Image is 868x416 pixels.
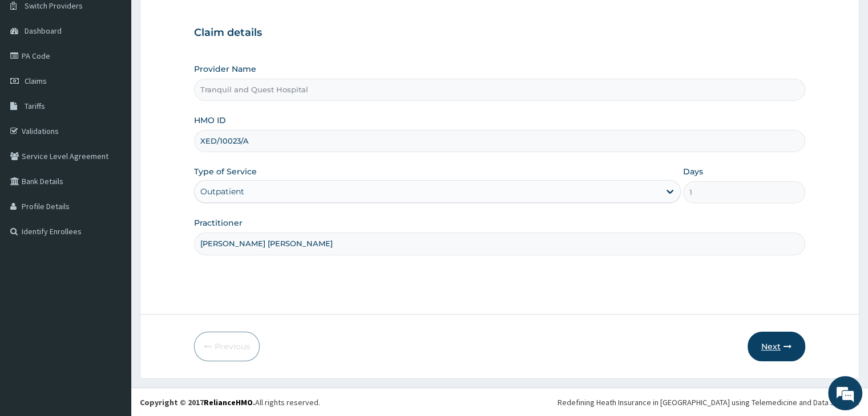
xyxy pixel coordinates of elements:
[558,397,859,408] div: Redefining Heath Insurance in [GEOGRAPHIC_DATA] using Telemedicine and Data Science!
[25,76,47,86] span: Claims
[25,1,83,11] span: Switch Providers
[194,233,805,255] input: Enter Name
[204,397,253,407] a: RelianceHMO
[194,115,226,126] label: HMO ID
[25,26,62,36] span: Dashboard
[200,186,244,197] div: Outpatient
[683,166,703,177] label: Days
[194,27,805,39] h3: Claim details
[25,101,45,111] span: Tariffs
[194,217,243,229] label: Practitioner
[140,397,255,407] strong: Copyright © 2017 .
[194,130,805,152] input: Enter HMO ID
[748,332,805,361] button: Next
[194,166,257,177] label: Type of Service
[194,63,256,75] label: Provider Name
[194,332,260,361] button: Previous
